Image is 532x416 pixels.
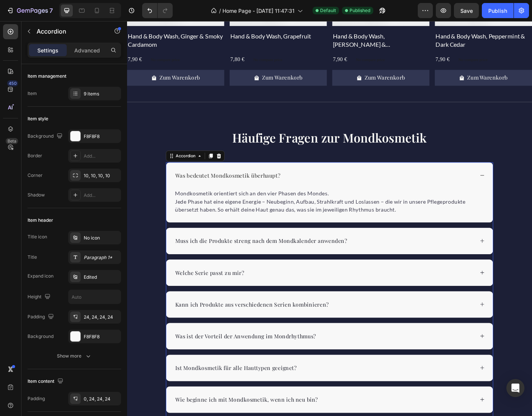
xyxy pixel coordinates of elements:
div: 450 [7,80,18,86]
button: Zum Warenkorb [115,54,223,72]
div: Open Intercom Messenger [506,379,524,397]
div: Add... [84,192,119,199]
div: 7,90 € [229,38,247,48]
button: Zum Warenkorb [344,54,452,72]
div: Shadow [28,192,45,198]
input: Auto [69,290,121,304]
div: Item style [28,115,48,122]
div: Item content [28,376,65,387]
p: Accordion [37,27,101,36]
p: Was ist der Vorteil der Anwendung im Mondrhythmus? [54,347,211,356]
div: Height [28,292,52,302]
div: Accordion [53,147,78,154]
div: Background [28,333,54,340]
button: Zum Warenkorb [229,54,338,72]
div: Expand icon [28,273,54,279]
p: Mondkosmetik orientiert sich an den vier Phasen des Mondes. [54,188,399,197]
span: Default [320,7,336,14]
div: 7,90 € [344,38,361,48]
p: Advanced [74,46,100,54]
div: Padding [28,395,45,402]
div: Add... [84,153,119,160]
p: Kann ich Produkte aus verschiedenen Serien kombinieren? [54,312,225,321]
p: No compare price [370,41,403,45]
p: Welche Serie passt zu mir? [54,276,131,286]
button: Publish [482,3,514,18]
span: Home Page - [DATE] 11:47:31 [222,7,294,15]
h2: Hand & Body Wash, [PERSON_NAME] & [PERSON_NAME] [229,11,338,32]
div: Title [28,254,37,261]
div: 24, 24, 24, 24 [84,314,119,321]
div: F8F8F8 [84,133,119,140]
div: Zum Warenkorb [151,59,196,67]
div: Border [28,152,42,159]
p: Was bedeutet Mondkosmetik überhaupt? [54,168,171,177]
div: 10, 10, 10, 10 [84,172,119,179]
div: Title icon [28,233,47,240]
span: Published [350,7,370,14]
p: No compare price [141,41,173,45]
p: No compare price [256,41,288,45]
span: Save [460,8,473,14]
iframe: Design area [127,21,532,416]
div: Item [28,90,37,97]
div: Show more [57,352,92,360]
button: Save [454,3,479,18]
button: Show more [28,349,121,363]
div: Item header [28,217,53,224]
div: Zum Warenkorb [380,59,426,67]
div: 0, 24, 24, 24 [84,396,119,402]
div: No icon [84,235,119,241]
p: Muss ich die Produkte streng nach dem Mondkalender anwenden? [54,241,246,250]
div: Edited [84,274,119,281]
p: Settings [37,46,58,54]
div: Zum Warenkorb [265,59,311,67]
div: Padding [28,312,55,322]
div: Paragraph 1* [84,254,119,261]
div: Item management [28,73,66,80]
div: Background [28,131,64,141]
div: Corner [28,172,43,179]
h2: Hand & Body Wash, Peppermint & Dark Cedar [344,11,452,32]
div: 9 items [84,91,119,97]
p: Ist Mondkosmetik für alle Hauttypen geeignet? [54,383,190,392]
span: / [219,7,221,15]
p: Jede Phase hat eine eigene Energie – Neubeginn, Aufbau, Strahlkraft und Loslassen – die wir in un... [54,197,399,215]
div: Undo/Redo [142,3,173,18]
div: F8F8F8 [84,333,119,340]
div: Beta [6,138,18,144]
div: Publish [488,7,507,15]
button: 7 [3,3,56,18]
h2: Häufige Fragen zur Mondkosmetik [43,120,409,140]
p: 7 [49,6,53,15]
